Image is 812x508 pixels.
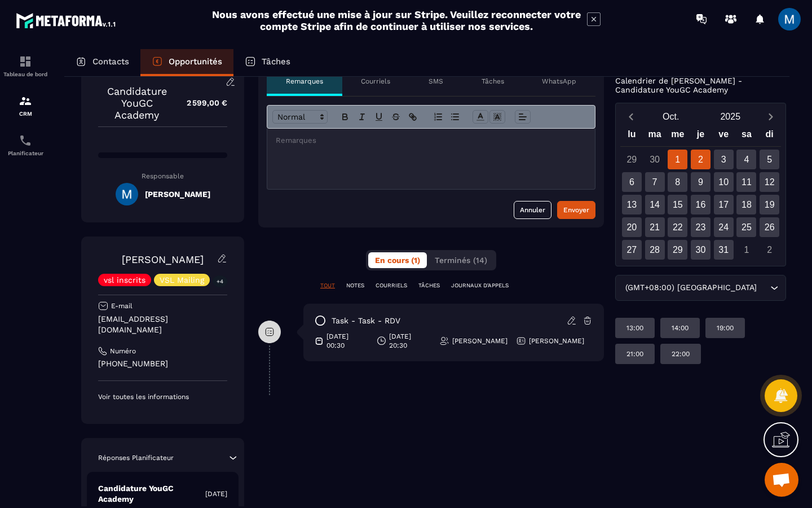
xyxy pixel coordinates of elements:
[714,217,734,237] div: 24
[19,94,32,108] img: formation
[233,49,302,76] a: Tâches
[645,217,665,237] div: 21
[122,253,204,265] a: [PERSON_NAME]
[760,172,779,192] div: 12
[64,49,140,76] a: Contacts
[529,336,584,345] p: [PERSON_NAME]
[691,150,710,169] div: 2
[3,125,48,165] a: schedulerschedulerPlanificateur
[645,240,665,260] div: 28
[110,347,136,356] p: Numéro
[645,172,665,192] div: 7
[211,8,581,32] h2: Nous avons effectué une mise à jour sur Stripe. Veuillez reconnecter votre compte Stripe afin de ...
[98,85,175,121] p: Candidature YouGC Academy
[98,314,227,335] p: [EMAIL_ADDRESS][DOMAIN_NAME]
[760,109,781,124] button: Next month
[615,76,786,94] p: Calendrier de [PERSON_NAME] - Candidature YouGC Academy
[622,172,642,192] div: 6
[668,195,687,214] div: 15
[19,55,32,68] img: formation
[368,252,427,268] button: En cours (1)
[557,201,595,219] button: Envoyer
[429,77,443,86] p: SMS
[92,56,129,67] p: Contacts
[672,349,690,358] p: 22:00
[213,275,227,287] p: +4
[98,172,227,180] p: Responsable
[3,71,48,77] p: Tableau de bord
[622,150,642,169] div: 29
[361,77,390,86] p: Courriels
[435,256,487,265] span: Terminés (14)
[689,126,712,146] div: je
[666,126,689,146] div: me
[712,126,735,146] div: ve
[451,282,509,290] p: JOURNAUX D'APPELS
[645,195,665,214] div: 14
[714,195,734,214] div: 17
[714,172,734,192] div: 10
[563,204,589,216] div: Envoyer
[16,10,117,30] img: logo
[346,282,364,290] p: NOTES
[765,463,798,497] a: Ouvrir le chat
[98,358,227,369] p: [PHONE_NUMBER]
[622,217,642,237] div: 20
[332,316,400,326] p: task - task - RDV
[428,252,494,268] button: Terminés (14)
[98,453,174,462] p: Réponses Planificateur
[760,150,779,169] div: 5
[620,126,781,260] div: Calendar wrapper
[169,56,222,67] p: Opportunités
[482,77,504,86] p: Tâches
[542,77,576,86] p: WhatsApp
[626,349,643,358] p: 21:00
[691,240,710,260] div: 30
[736,172,756,192] div: 11
[760,217,779,237] div: 26
[759,282,767,294] input: Search for option
[376,282,407,290] p: COURRIELS
[620,109,641,124] button: Previous month
[641,107,701,126] button: Open months overlay
[3,86,48,125] a: formationformationCRM
[645,150,665,169] div: 30
[615,275,786,301] div: Search for option
[668,150,687,169] div: 1
[3,46,48,86] a: formationformationTableau de bord
[620,126,643,146] div: lu
[735,126,758,146] div: sa
[736,150,756,169] div: 4
[758,126,781,146] div: di
[320,282,335,290] p: TOUT
[736,195,756,214] div: 18
[760,195,779,214] div: 19
[701,107,761,126] button: Open years overlay
[145,190,210,199] h5: [PERSON_NAME]
[691,172,710,192] div: 9
[672,323,689,332] p: 14:00
[514,201,551,219] button: Annuler
[3,150,48,156] p: Planificateur
[3,111,48,117] p: CRM
[160,276,204,284] p: VSL Mailing
[668,172,687,192] div: 8
[418,282,440,290] p: TÂCHES
[452,336,507,345] p: [PERSON_NAME]
[714,150,734,169] div: 3
[760,240,779,260] div: 2
[691,195,710,214] div: 16
[111,301,133,310] p: E-mail
[140,49,233,76] a: Opportunités
[668,240,687,260] div: 29
[622,195,642,214] div: 13
[389,332,431,350] p: [DATE] 20:30
[714,240,734,260] div: 31
[623,282,759,294] span: (GMT+08:00) [GEOGRAPHIC_DATA]
[262,56,290,67] p: Tâches
[691,217,710,237] div: 23
[717,323,734,332] p: 19:00
[205,489,227,498] p: [DATE]
[736,217,756,237] div: 25
[326,332,368,350] p: [DATE] 00:30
